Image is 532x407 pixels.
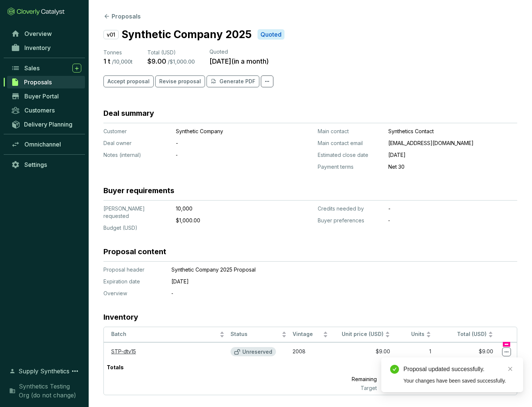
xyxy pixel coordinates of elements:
p: / 10,000 t [112,58,133,65]
span: Inventory [24,44,51,51]
a: Sales [7,62,85,74]
p: $9.00 [147,57,166,65]
p: Credits needed by [318,205,382,212]
h3: Deal summary [103,108,154,118]
p: Payment terms [318,163,382,171]
p: Main contact email [318,139,382,147]
p: Expiration date [103,278,163,285]
a: Delivery Planning [7,118,85,130]
p: Net 30 [388,163,517,171]
td: $9.00 [434,342,496,361]
p: [DATE] ( in a month ) [209,56,269,67]
button: Generate PDF [207,75,259,87]
p: [EMAIL_ADDRESS][DOMAIN_NAME] [388,139,517,147]
span: Buyer Portal [24,92,59,100]
span: Batch [111,331,218,338]
p: Deal owner [103,139,170,147]
button: Accept proposal [103,75,154,87]
a: Proposals [7,76,85,88]
span: check-circle [390,365,399,374]
span: Vintage [293,331,321,338]
p: Generate PDF [219,78,255,85]
span: Settings [24,161,47,168]
span: Overview [24,30,52,37]
p: - [388,205,517,212]
p: Overview [103,290,163,297]
td: $9.00 [331,342,393,361]
button: Revise proposal [155,75,205,87]
span: Sales [24,64,40,72]
a: Omnichannel [7,138,85,151]
span: Revise proposal [159,78,201,85]
p: Unreserved [242,349,272,355]
a: Settings [7,158,85,171]
a: Close [506,365,514,373]
p: 10,000 [176,205,276,212]
button: Proposals [103,12,141,21]
p: Proposal header [103,266,163,273]
p: Tonnes [103,49,133,56]
p: Remaining [319,374,380,384]
p: Main contact [318,128,382,135]
span: Budget (USD) [103,225,137,231]
p: ‐ [171,290,482,297]
th: Vintage [290,327,331,342]
span: Supply Synthetics [18,367,69,376]
a: Inventory [7,41,85,54]
p: Target [319,384,380,392]
th: Status [228,327,290,342]
p: Quoted [209,48,269,55]
p: Synthetics Contact [388,128,517,135]
span: Proposals [24,78,52,86]
span: Units [396,331,425,338]
a: Overview [7,27,85,40]
span: close [508,366,513,371]
p: [PERSON_NAME] requested [103,205,170,220]
p: 9,999 t [380,374,434,384]
a: STP-dtv15 [111,348,136,354]
p: Customer [103,128,170,135]
p: Totals [104,361,127,374]
div: Your changes have been saved successfully. [403,377,514,385]
h3: Inventory [103,312,138,322]
td: 1 [393,342,434,361]
th: Batch [104,327,228,342]
span: Omnichannel [24,141,61,148]
div: Proposal updated successfully. [403,365,514,374]
p: Notes (internal) [103,151,170,159]
p: v01 [103,30,119,39]
p: ‐ [388,217,517,224]
p: Buyer preferences [318,217,382,224]
p: [DATE] [171,278,482,285]
h3: Buyer requirements [103,185,174,196]
th: Units [393,327,434,342]
span: Status [231,331,280,338]
p: Synthetic Company 2025 Proposal [171,266,482,273]
p: / $1,000.00 [168,58,195,65]
span: Delivery Planning [24,121,72,128]
a: Customers [7,104,85,117]
span: Total (USD) [457,331,487,337]
span: Synthetics Testing Org (do not change) [19,382,81,400]
p: 1 t [103,57,110,65]
a: Buyer Portal [7,90,85,102]
p: Estimated close date [318,151,382,159]
p: Quoted [260,31,282,38]
p: 10,000 t [380,384,434,392]
p: $1,000.00 [176,217,276,224]
span: Total (USD) [147,49,176,55]
p: 1 t [379,361,434,374]
td: 2008 [290,342,331,361]
h3: Proposal content [103,246,166,257]
span: Customers [24,107,55,114]
p: [DATE] [388,151,517,159]
span: Unit price (USD) [342,331,383,337]
p: Synthetic Company 2025 [122,27,252,42]
p: - [176,139,276,147]
p: ‐ [176,151,276,159]
span: Accept proposal [108,78,150,85]
p: Synthetic Company [176,128,276,135]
